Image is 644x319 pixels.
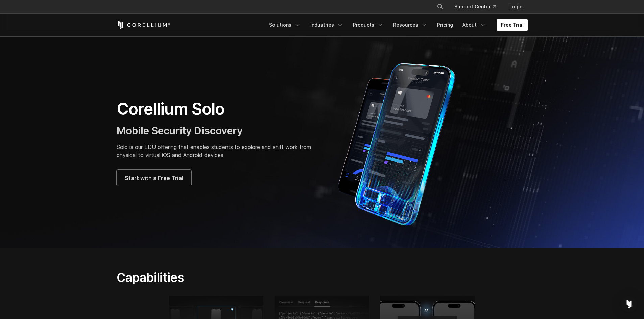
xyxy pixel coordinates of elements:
a: About [458,19,490,31]
div: Navigation Menu [429,1,528,13]
a: Login [504,1,528,13]
a: Pricing [433,19,457,31]
span: Mobile Security Discovery [117,125,243,137]
a: Industries [306,19,348,31]
a: Corellium Home [117,21,170,29]
a: Free Trial [497,19,528,31]
a: Support Center [449,1,501,13]
a: Solutions [265,19,305,31]
div: Navigation Menu [265,19,528,31]
a: Start with a Free Trial [117,170,191,186]
img: Corellium Solo for mobile app security solutions [329,58,474,227]
h2: Capabilities [117,270,386,285]
button: Search [434,1,446,13]
div: Open Intercom Messenger [621,296,637,312]
p: Solo is our EDU offering that enables students to explore and shift work from physical to virtual... [117,143,315,159]
a: Resources [389,19,432,31]
span: Start with a Free Trial [125,174,183,182]
a: Products [349,19,388,31]
h1: Corellium Solo [117,99,315,119]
